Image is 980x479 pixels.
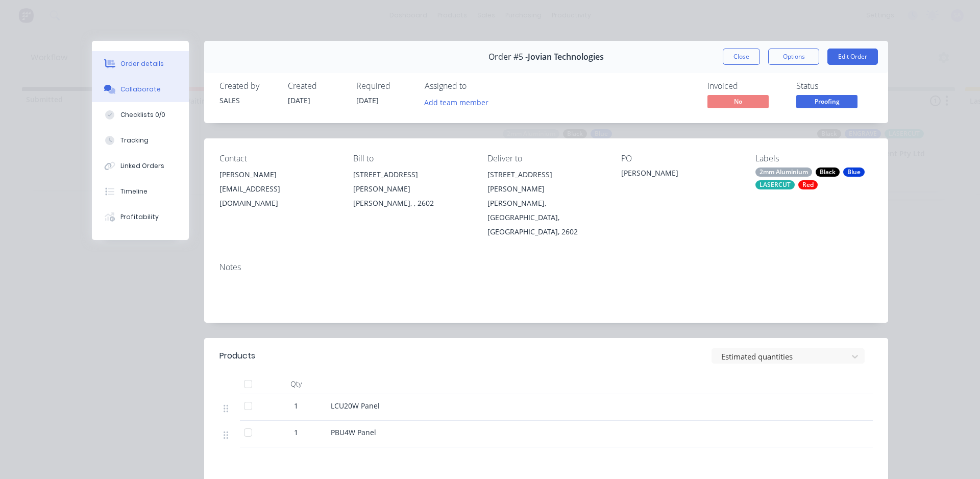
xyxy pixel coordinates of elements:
button: Tracking [92,128,189,153]
span: Order #5 - [488,52,528,62]
div: Notes [219,262,873,272]
div: [STREET_ADDRESS][PERSON_NAME] [353,167,471,196]
span: PBU4W Panel [331,427,376,437]
button: Profitability [92,204,189,230]
div: SALES [219,95,276,106]
span: 1 [294,400,298,411]
span: Jovian Technologies [528,52,604,62]
button: Proofing [796,95,857,110]
button: Timeline [92,179,189,204]
div: Created by [219,81,276,91]
div: [PERSON_NAME], , 2602 [353,196,471,210]
div: Order details [120,59,164,68]
div: Red [798,180,818,189]
button: Close [723,49,760,65]
div: [STREET_ADDRESS][PERSON_NAME][PERSON_NAME], [GEOGRAPHIC_DATA], [GEOGRAPHIC_DATA], 2602 [487,167,605,239]
div: [EMAIL_ADDRESS][DOMAIN_NAME] [219,182,337,210]
div: [PERSON_NAME] [219,167,337,182]
button: Linked Orders [92,153,189,179]
div: Required [356,81,412,91]
div: Contact [219,154,337,163]
span: Proofing [796,95,857,108]
div: Profitability [120,212,159,222]
div: Collaborate [120,85,161,94]
div: PO [621,154,739,163]
span: [DATE] [356,95,379,105]
div: [PERSON_NAME][EMAIL_ADDRESS][DOMAIN_NAME] [219,167,337,210]
div: [STREET_ADDRESS][PERSON_NAME] [487,167,605,196]
div: Assigned to [425,81,527,91]
div: Deliver to [487,154,605,163]
button: Order details [92,51,189,77]
div: Bill to [353,154,471,163]
div: 2mm Aluminium [755,167,812,177]
div: Blue [843,167,865,177]
div: [PERSON_NAME] [621,167,739,182]
div: Timeline [120,187,148,196]
div: [STREET_ADDRESS][PERSON_NAME][PERSON_NAME], , 2602 [353,167,471,210]
button: Add team member [425,95,494,109]
span: No [707,95,769,108]
button: Options [768,49,819,65]
div: Labels [755,154,873,163]
div: Status [796,81,873,91]
span: 1 [294,427,298,438]
div: Qty [265,374,327,394]
div: Checklists 0/0 [120,110,165,119]
span: LCU20W Panel [331,401,380,411]
span: [DATE] [288,95,310,105]
button: Collaborate [92,77,189,102]
button: Checklists 0/0 [92,102,189,128]
button: Add team member [419,95,494,109]
div: Tracking [120,136,149,145]
div: Created [288,81,344,91]
div: Invoiced [707,81,784,91]
div: Products [219,350,255,362]
div: [PERSON_NAME], [GEOGRAPHIC_DATA], [GEOGRAPHIC_DATA], 2602 [487,196,605,239]
div: LASERCUT [755,180,795,189]
div: Black [816,167,840,177]
button: Edit Order [827,49,878,65]
div: Linked Orders [120,161,164,171]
